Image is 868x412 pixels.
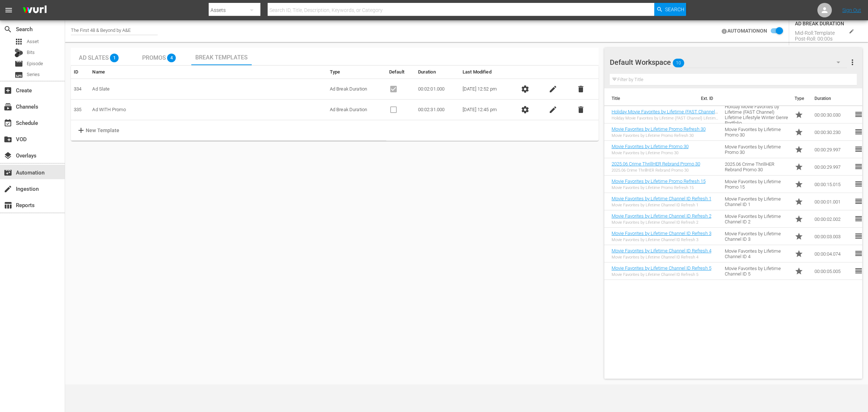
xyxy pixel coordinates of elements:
td: 00:00:29.997 [812,158,851,176]
span: reorder [854,214,863,223]
a: Sign Out [842,7,861,13]
span: VOD [4,135,12,144]
td: Ad Break Duration [327,79,386,100]
span: Schedule [4,119,12,127]
span: delete [576,105,585,114]
button: Search [654,3,686,16]
span: settings [521,105,529,114]
td: [DATE] 12:52 pm [460,79,515,100]
td: 00:00:01.001 [812,193,851,210]
td: 00:02:01.000 [415,79,460,100]
button: more_vert [848,54,857,71]
span: Search [665,3,684,16]
span: Promo [795,249,803,258]
span: reorder [854,110,863,119]
td: 00:00:29.997 [812,141,851,158]
span: reorder [854,162,863,171]
td: 00:00:05.005 [812,262,851,280]
span: 4 [167,54,176,62]
a: Movie Favorites by Lifetime Channel ID Refresh 2 [612,213,711,219]
td: Movie Favorites by Lifetime Promo 30 [722,123,792,141]
div: Movie Favorites by Lifetime Channel ID Refresh 3 [612,237,711,242]
span: Create [4,86,12,95]
span: delete [576,85,585,93]
span: reorder [854,232,863,240]
td: 00:00:15.015 [812,176,851,193]
span: Ad Slates [79,54,109,61]
span: Promo [795,267,803,276]
div: Movie Favorites by Lifetime Promo Refresh 30 [612,133,706,138]
td: Movie Favorites by Lifetime Channel ID 3 [722,228,792,245]
div: Movie Favorites by Lifetime Channel ID Refresh 5 [612,272,711,277]
th: Duration [810,88,854,109]
div: Holiday Movie Favorites by Lifetime (FAST Channel) Lifetime Lifestyle Winter Genre Portfolio [612,116,719,121]
span: 10 [673,55,684,71]
span: more_vert [848,58,857,67]
td: 00:00:30.230 [812,123,851,141]
button: Break Templates [191,48,252,65]
button: Ad Slates 1 [71,48,131,65]
div: Movie Favorites by Lifetime Channel ID Refresh 1 [612,203,711,207]
td: Movie Favorites by Lifetime Promo 15 [722,176,792,193]
span: reorder [854,180,863,188]
th: Last Modified [460,66,515,79]
td: Ad Slate [89,79,327,100]
span: Promo [795,163,803,171]
span: Ingestion [4,185,12,193]
div: Post-Roll: 00:00s [795,36,833,42]
div: Default Workspace [610,52,847,72]
td: Movie Favorites by Lifetime Channel ID 5 [722,262,792,280]
div: AD BREAK DURATION [795,21,844,26]
span: reorder [854,127,863,136]
a: Movie Favorites by Lifetime Channel ID Refresh 3 [612,231,711,236]
span: Promo [795,128,803,136]
th: Name [89,66,327,79]
div: Movie Favorites by Lifetime Promo Refresh 15 [612,185,706,190]
a: 2025.06 Crime ThrillHER Rebrand Promo 30 [612,161,700,167]
a: Movie Favorites by Lifetime Promo 30 [612,144,689,149]
a: Movie Favorites by Lifetime Channel ID Refresh 4 [612,248,711,253]
div: Bits [14,49,23,57]
td: Holiday Movie Favorites by Lifetime (FAST Channel) Lifetime Lifestyle Winter Genre Portfolio [722,106,792,123]
div: Mid-Roll: Template [795,30,835,36]
td: Movie Favorites by Lifetime Channel ID 2 [722,210,792,228]
span: Episode [14,59,23,68]
span: Automation [4,168,12,177]
span: reorder [854,266,863,275]
span: star [795,145,803,154]
a: Movie Favorites by Lifetime Channel ID Refresh 1 [612,196,711,201]
span: Promo [795,197,803,206]
span: menu [4,6,13,14]
div: 2025.06 Crime ThrillHER Rebrand Promo 30 [612,168,700,173]
button: Promos 4 [131,48,192,65]
td: 334 [71,79,89,100]
a: Movie Favorites by Lifetime Channel ID Refresh 5 [612,265,711,271]
button: settings [518,102,532,117]
span: Episode [27,60,43,67]
a: Holiday Movie Favorites by Lifetime (FAST Channel) Lifetime Lifestyle Winter Genre Portfolio [612,109,718,120]
td: [DATE] 12:45 pm [460,100,515,120]
span: edit [549,85,557,93]
a: Movie Favorites by Lifetime Promo Refresh 30 [612,126,706,132]
th: Type [790,88,810,109]
td: 00:00:04.074 [812,245,851,262]
span: Reports [4,201,12,210]
span: Promos [142,54,166,61]
td: 335 [71,100,89,120]
span: Bits [27,49,35,56]
div: Movie Favorites by Lifetime Channel ID Refresh 4 [612,255,711,260]
p: New Template [86,127,120,134]
td: Ad WITH Promo [89,100,327,120]
button: addNew Template [74,123,123,138]
td: 00:02:31.000 [415,100,460,120]
th: Ext. ID [697,88,790,109]
button: edit [546,82,560,96]
td: Movie Favorites by Lifetime Channel ID 1 [722,193,792,210]
td: 2025.06 Crime ThrillHER Rebrand Promo 30 [722,158,792,176]
button: delete [574,102,588,117]
span: Promo [795,180,803,189]
th: Type [327,66,386,79]
span: Promo [795,215,803,223]
th: ID [71,66,89,79]
span: Series [14,71,23,79]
